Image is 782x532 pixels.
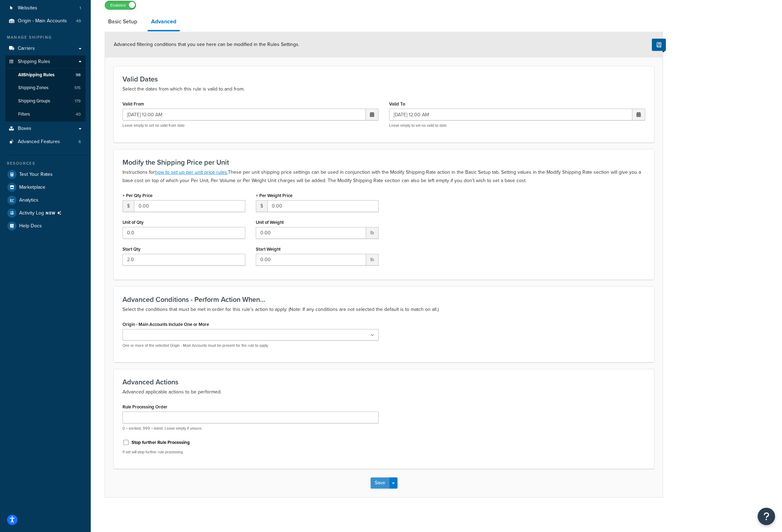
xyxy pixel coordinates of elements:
[105,13,141,30] a: Basic Setup
[5,2,85,15] li: Websites
[18,5,37,11] span: Websites
[19,223,42,229] span: Help Docs
[5,181,85,194] a: Marketplace
[5,81,85,94] a: Shipping Zones515
[122,168,645,185] p: Instructions for These per unit shipping price settings can be used in conjunction with the Modif...
[122,123,379,128] p: Leave empty to set no valid from date
[132,439,190,446] label: Stop further Rule Processing
[366,227,379,239] span: lb
[5,95,85,108] li: Shipping Groups
[5,135,85,148] li: Advanced Features
[5,207,85,219] a: Activity LogNEW
[5,108,85,121] a: Filters40
[758,508,775,525] button: Open Resource Center
[5,42,85,55] a: Carriers
[5,15,85,28] a: Origin - Main Accounts49
[389,123,645,128] p: Leave empty to set no valid to date
[5,122,85,135] a: Boxes
[122,247,141,252] label: Start Qty
[5,69,85,81] a: AllShipping Rules98
[122,378,645,386] h3: Advanced Actions
[122,296,645,303] h3: Advanced Conditions - Perform Action When...
[76,111,81,117] span: 40
[18,18,67,24] span: Origin - Main Accounts
[148,13,180,31] a: Advanced
[18,85,49,91] span: Shipping Zones
[76,18,81,24] span: 49
[122,343,379,348] p: One or more of the selected Origin - Main Accounts must be present for the rule to apply
[5,15,85,28] li: Origin - Main Accounts
[122,426,379,431] p: 0 = earliest, 999 = latest. Leave empty if unsure.
[5,81,85,94] li: Shipping Zones
[122,158,645,166] h3: Modify the Shipping Price per Unit
[18,46,35,52] span: Carriers
[5,207,85,219] li: [object Object]
[5,108,85,121] li: Filters
[256,247,281,252] label: Start Weight
[74,85,81,91] span: 515
[256,220,284,225] label: Unit of Weight
[122,388,645,396] p: Advanced applicable actions to be performed.
[46,210,64,216] span: NEW
[389,101,405,107] label: Valid To
[5,168,85,181] a: Test Your Rates
[5,55,85,122] li: Shipping Rules
[18,72,54,78] span: All Shipping Rules
[114,41,299,48] span: Advanced filtering conditions that you see here can be modified in the Rules Settings.
[18,98,50,104] span: Shipping Groups
[122,305,645,314] p: Select the conditions that must be met in order for this rule's action to apply. (Note: If any co...
[19,197,38,203] span: Analytics
[122,404,167,409] label: Rule Processing Order
[155,169,228,176] a: how to set up per unit price rules.
[18,126,31,132] span: Boxes
[122,75,645,83] h3: Valid Dates
[122,322,209,327] label: Origin - Main Accounts Include One or More
[122,85,645,93] p: Select the dates from which this rule is valid to and from.
[79,139,81,145] span: 6
[122,449,379,455] p: If set will stop further rule processing
[18,139,60,145] span: Advanced Features
[5,135,85,148] a: Advanced Features6
[371,477,389,488] button: Save
[18,59,50,65] span: Shipping Rules
[105,1,136,9] label: Enabled
[122,220,144,225] label: Unit of Qty
[80,5,81,11] span: 1
[19,185,45,190] span: Marketplace
[256,193,292,198] label: + Per Weight Price
[5,194,85,206] a: Analytics
[19,172,53,178] span: Test Your Rates
[5,95,85,108] a: Shipping Groups179
[122,101,144,107] label: Valid From
[5,161,85,166] div: Resources
[76,72,81,78] span: 98
[5,55,85,68] a: Shipping Rules
[122,193,152,198] label: + Per Qty Price
[366,254,379,266] span: lb
[122,200,134,212] span: $
[652,39,666,51] button: Show Help Docs
[5,34,85,40] div: Manage Shipping
[256,200,267,212] span: $
[5,220,85,232] a: Help Docs
[19,209,64,218] span: Activity Log
[75,98,81,104] span: 179
[5,2,85,15] a: Websites1
[18,111,30,117] span: Filters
